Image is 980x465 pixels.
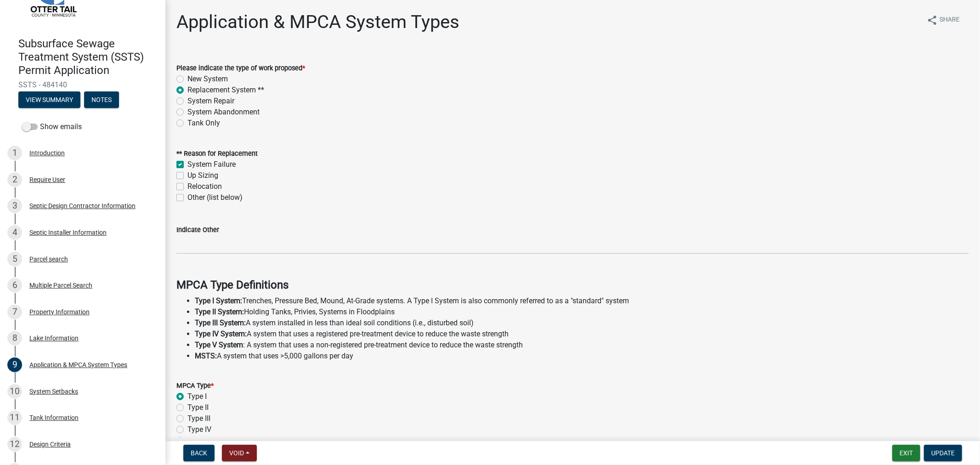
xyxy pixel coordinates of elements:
[187,74,228,85] label: New System
[7,146,22,160] div: 1
[176,151,258,157] label: ** Reason for Replacement
[229,449,244,457] span: Void
[183,445,215,461] button: Back
[187,118,220,129] label: Tank Only
[195,329,969,340] li: A system that uses a registered pre-treatment device to reduce the waste strength
[222,445,257,461] button: Void
[927,15,938,26] i: share
[195,352,217,360] strong: MSTS:
[7,305,22,319] div: 7
[7,410,22,425] div: 11
[7,252,22,267] div: 5
[892,445,920,461] button: Exit
[176,227,219,233] label: Indicate Other
[187,192,243,203] label: Other (list below)
[195,296,242,305] strong: Type I System:
[176,278,289,291] strong: MPCA Type Definitions
[187,96,234,107] label: System Repair
[187,181,222,192] label: Relocation
[195,340,969,351] li: : A system that uses a non-registered pre-treatment device to reduce the waste strength
[919,11,967,29] button: shareShare
[191,449,207,457] span: Back
[29,282,92,289] div: Multiple Parcel Search
[84,97,119,104] wm-modal-confirm: Notes
[187,424,211,435] label: Type IV
[187,402,209,413] label: Type II
[29,176,65,183] div: Require User
[195,329,247,338] strong: Type IV System:
[22,121,82,132] label: Show emails
[29,414,79,421] div: Tank Information
[195,351,969,362] li: A system that uses >5,000 gallons per day
[195,306,969,318] li: Holding Tanks, Privies, Systems in Floodplains
[29,441,71,448] div: Design Criteria
[29,362,127,368] div: Application & MPCA System Types
[187,170,218,181] label: Up Sizing
[187,159,236,170] label: System Failure
[187,391,207,402] label: Type I
[931,449,955,457] span: Update
[940,15,960,26] span: Share
[187,413,210,424] label: Type III
[29,203,136,209] div: Septic Design Contractor Information
[195,307,244,316] strong: Type II System:
[187,435,210,446] label: Type V
[84,91,119,108] button: Notes
[7,225,22,240] div: 4
[7,198,22,213] div: 3
[18,37,158,77] h4: Subsurface Sewage Treatment System (SSTS) Permit Application
[7,172,22,187] div: 2
[7,384,22,399] div: 10
[187,107,260,118] label: System Abandonment
[7,357,22,372] div: 9
[176,65,305,72] label: Please indicate the type of work proposed
[7,278,22,293] div: 6
[195,318,246,327] strong: Type III System:
[924,445,962,461] button: Update
[29,388,78,395] div: System Setbacks
[18,97,80,104] wm-modal-confirm: Summary
[7,437,22,452] div: 12
[29,229,107,236] div: Septic Installer Information
[195,318,969,329] li: A system installed in less than ideal soil conditions (i.e., disturbed soil)
[187,85,264,96] label: Replacement System **
[29,335,79,341] div: Lake Information
[18,80,147,89] span: SSTS - 484140
[7,331,22,346] div: 8
[29,309,90,315] div: Property Information
[195,295,969,306] li: Trenches, Pressure Bed, Mound, At-Grade systems. A Type I System is also commonly referred to as ...
[176,11,459,33] h1: Application & MPCA System Types
[29,256,68,262] div: Parcel search
[195,340,243,349] strong: Type V System
[29,150,65,156] div: Introduction
[18,91,80,108] button: View Summary
[176,383,214,389] label: MPCA Type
